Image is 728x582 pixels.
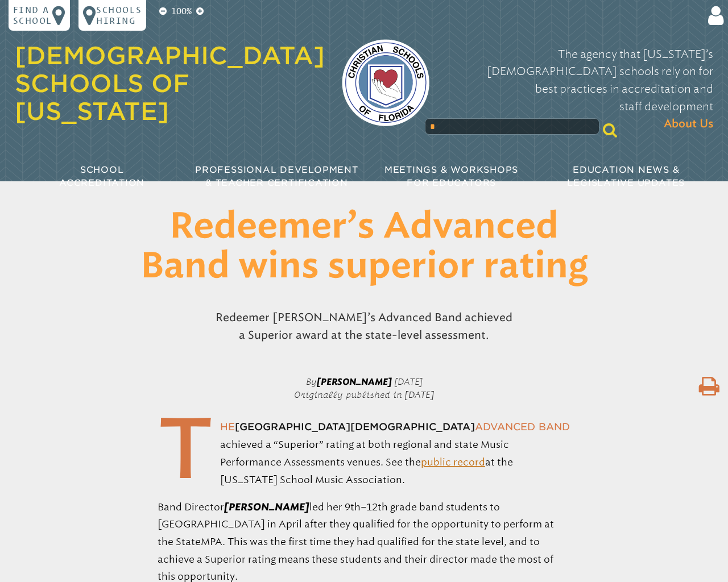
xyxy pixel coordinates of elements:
p: The agency that [US_STATE]’s [DEMOGRAPHIC_DATA] schools rely on for best practices in accreditati... [447,46,714,134]
p: Redeemer [PERSON_NAME]’s Advanced Band achieved a Superior award at the state-level assessment. [135,305,593,349]
p: Schools Hiring [96,5,142,26]
span: [PERSON_NAME] [224,501,309,513]
a: public record [421,456,485,468]
span: T [158,418,214,478]
span: MPA [201,535,222,548]
span: [DATE] [394,376,423,387]
span: Meetings & Workshops for Educators [384,164,518,188]
span: Originally published in [294,389,402,400]
img: csf-logo-web-colors.png [342,39,429,127]
span: About Us [664,116,713,134]
span: Education News & Legislative Updates [567,164,685,188]
span: By [306,376,317,386]
span: Professional Development & Teacher Certification [195,164,358,188]
span: [PERSON_NAME] [317,376,392,387]
p: Find a school [13,5,52,26]
cite: [DATE] [404,389,435,400]
p: he Advanced Band achieved a “Superior” rating at both regional and state Music Performance Assess... [158,418,570,488]
a: [DEMOGRAPHIC_DATA] Schools of [US_STATE] [15,41,325,125]
span: School Accreditation [59,164,144,188]
h1: Redeemer’s Advanced Band wins superior rating [84,207,645,288]
span: [GEOGRAPHIC_DATA][DEMOGRAPHIC_DATA] [235,421,475,433]
p: 100% [169,5,194,18]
